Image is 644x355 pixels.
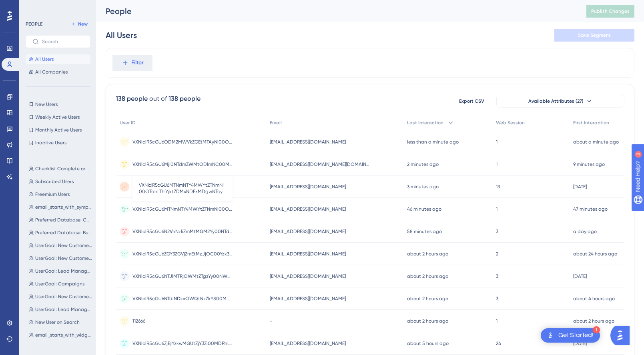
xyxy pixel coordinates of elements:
[26,21,42,27] div: PEOPLE
[26,292,95,301] button: UserGoal: New Customers
[496,273,498,279] span: 3
[541,328,600,343] div: Open Get Started! checklist, remaining modules: 1
[139,182,226,195] span: VXNlclR5cGU6MTNmNTY4MWYtZTNmNi00OTdhLThlYjktZDMxNDExMDgwNTcy
[35,319,80,325] span: New User on Search
[573,184,587,189] time: [DATE]
[496,206,498,212] span: 1
[26,67,90,77] button: All Companies
[270,161,370,168] span: [EMAIL_ADDRESS][DOMAIN_NAME][DOMAIN_NAME]
[451,95,492,108] button: Export CSV
[19,2,50,12] span: Need Help?
[573,251,617,257] time: about 24 hours ago
[610,323,634,347] iframe: UserGuiding AI Assistant Launcher
[407,251,448,257] time: about 2 hours ago
[26,189,95,199] button: Freemium Users
[573,206,608,212] time: 47 minutes ago
[35,140,66,146] span: Inactive Users
[407,162,439,167] time: 2 minutes ago
[26,202,95,212] button: email_starts_with_symphony
[35,166,92,172] span: Checklist Complete or Dismissed
[407,120,443,126] span: Last Interaction
[35,306,92,313] span: UserGoal: Lead Management
[407,296,448,301] time: about 2 hours ago
[26,228,95,237] button: Preferred Database: Business
[131,58,144,68] span: Filter
[270,139,346,145] span: [EMAIL_ADDRESS][DOMAIN_NAME]
[496,228,498,235] span: 3
[496,251,498,257] span: 2
[573,318,614,324] time: about 2 hours ago
[496,161,498,168] span: 1
[407,229,442,234] time: 58 minutes ago
[573,273,587,279] time: [DATE]
[270,251,346,257] span: [EMAIL_ADDRESS][DOMAIN_NAME]
[591,8,630,14] span: Publish Changes
[132,228,233,235] span: VXNlclR5cGU6N2VhNzliZmMtMGM2Yy00NTdkLTkxNWUtM2I2ODQ3MzcwMDhi
[106,30,137,41] div: All Users
[558,331,594,340] div: Get Started!
[132,139,233,145] span: VXNlclR5cGU6ODM2MWVkZGEtMTAyNi00OTY0LTgzNmEtNjQzYmY2OWFjYTdk
[496,183,500,190] span: 13
[132,251,233,257] span: VXNlclR5cGU6ZGY3ZGVjZmEtMzJjOC00Yzk3LTkwOGYtY2U3MGU3ZDQ4ZDM5
[26,330,95,340] button: email_starts_with_widget
[26,305,95,314] button: UserGoal: Lead Management
[573,120,609,126] span: First Interaction
[270,273,346,279] span: [EMAIL_ADDRESS][DOMAIN_NAME]
[35,101,58,108] span: New Users
[132,295,233,302] span: VXNlclR5cGU6NTdiNDkxOWQtNzZkYS00MGI1LTk1MGQtOTZkZDM5OTc0ODIy
[35,114,80,120] span: Weekly Active Users
[496,340,501,347] span: 24
[35,281,84,287] span: UserGoal: Campaigns
[270,183,346,190] span: [EMAIL_ADDRESS][DOMAIN_NAME]
[35,293,92,300] span: UserGoal: New Customers
[546,331,555,340] img: launcher-image-alternative-text
[496,139,498,145] span: 1
[35,56,54,62] span: All Users
[407,184,439,189] time: 3 minutes ago
[573,162,605,167] time: 9 minutes ago
[459,98,484,104] span: Export CSV
[593,326,600,333] div: 1
[270,228,346,235] span: [EMAIL_ADDRESS][DOMAIN_NAME]
[573,139,619,145] time: about a minute ago
[26,138,90,148] button: Inactive Users
[35,229,92,236] span: Preferred Database: Business
[42,39,84,44] input: Search
[270,340,346,347] span: [EMAIL_ADDRESS][DOMAIN_NAME]
[26,177,95,186] button: Subscribed Users
[169,94,201,104] div: 138 people
[554,29,634,42] button: Save Segment
[528,98,584,104] span: Available Attributes (27)
[270,206,346,212] span: [EMAIL_ADDRESS][DOMAIN_NAME]
[35,204,92,210] span: email_starts_with_symphony
[132,206,233,212] span: VXNlclR5cGU6MTNmNTY4MWYtZTNmNi00OTdhLThlYjktZDMxNDExMDgwNTcy
[270,318,272,324] span: -
[407,273,448,279] time: about 2 hours ago
[586,5,634,18] button: Publish Changes
[132,340,233,347] span: VXNlclR5cGU6ZjBjYzkwMGUtZjY3Zi00MDRhLTgyMTgtMWRlOGJiOTMxOTYz
[26,266,95,276] button: UserGoal: Lead Management, Campaigns
[132,273,233,279] span: VXNlclR5cGU6NTJlMTRjOWMtZTgzYy00NWZmLTkzNzEtM2E3MzI3ZWMzZWU2
[120,120,136,126] span: User ID
[26,317,95,327] button: New User on Search
[132,318,145,324] span: 112666
[132,161,233,168] span: VXNlclR5cGU6MjI0NTdmZWMtODlmNC00MWIzLWFjYzctYTg1OGRlODQzMjEz
[407,139,459,145] time: less than a minute ago
[496,95,624,108] button: Available Attributes (27)
[578,32,611,38] span: Save Segment
[116,94,148,104] div: 138 people
[26,241,95,250] button: UserGoal: New Customers, Lead Management
[496,295,498,302] span: 3
[35,178,74,185] span: Subscribed Users
[573,296,615,301] time: about 4 hours ago
[68,19,90,29] button: New
[35,268,92,274] span: UserGoal: Lead Management, Campaigns
[106,6,566,17] div: People
[56,4,58,10] div: 3
[35,69,68,75] span: All Companies
[496,120,525,126] span: Web Session
[26,100,90,109] button: New Users
[26,279,95,289] button: UserGoal: Campaigns
[407,341,449,346] time: about 5 hours ago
